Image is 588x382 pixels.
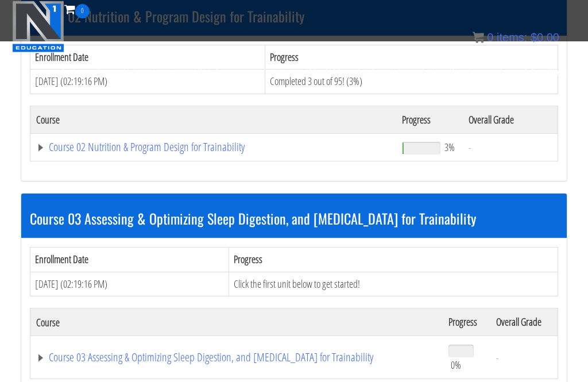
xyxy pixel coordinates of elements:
[490,52,579,92] a: Terms & Conditions
[12,1,64,52] img: n1-education
[87,52,144,92] a: Course List
[30,70,265,94] td: [DATE] (02:19:16 PM)
[531,31,559,44] bdi: 0.00
[30,272,229,296] td: [DATE] (02:19:16 PM)
[298,52,349,92] a: Why N1?
[254,52,298,92] a: Contact
[451,358,461,371] span: 0%
[490,336,558,379] td: -
[531,31,537,44] span: $
[52,52,87,92] a: Certs
[487,31,493,44] span: 0
[396,106,463,133] th: Progress
[463,133,558,161] td: -
[229,272,558,296] td: Click the first unit below to get started!
[30,308,443,336] th: Course
[229,247,558,272] th: Progress
[64,1,90,17] a: 0
[144,52,185,92] a: Events
[497,31,527,44] span: items:
[349,52,412,92] a: Testimonials
[443,308,490,336] th: Progress
[185,52,254,92] a: FREE Course
[473,31,559,44] a: 0 items: $0.00
[463,106,558,133] th: Overall Grade
[75,4,90,18] span: 0
[412,52,490,92] a: Trainer Directory
[473,32,484,43] img: icon11.png
[36,352,437,363] a: Course 03 Assessing & Optimizing Sleep Digestion, and [MEDICAL_DATA] for Trainability
[444,141,455,153] span: 3%
[36,141,390,153] a: Course 02 Nutrition & Program Design for Trainability
[30,247,229,272] th: Enrollment Date
[490,308,558,336] th: Overall Grade
[30,211,558,226] h3: Course 03 Assessing & Optimizing Sleep Digestion, and [MEDICAL_DATA] for Trainability
[30,106,396,133] th: Course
